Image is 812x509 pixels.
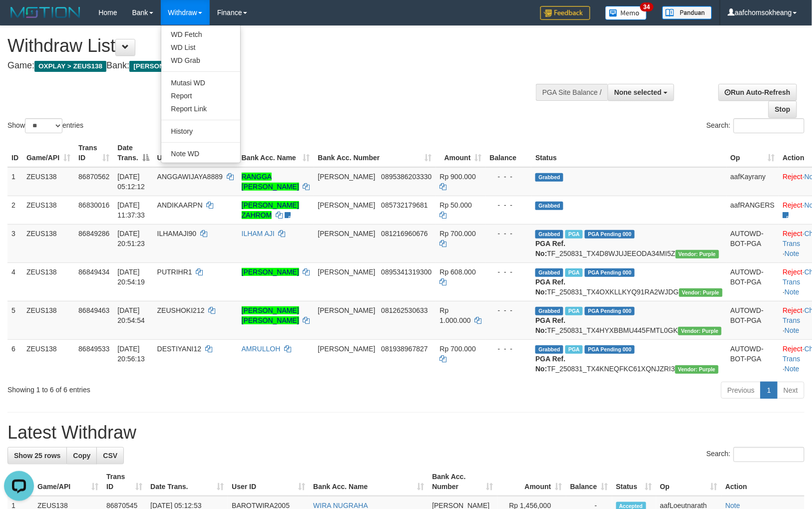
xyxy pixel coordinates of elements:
[228,468,309,496] th: User ID: activate to sort column ascending
[103,452,117,460] span: CSV
[679,288,723,297] span: Vendor URL: https://trx4.1velocity.biz
[676,250,719,258] span: Vendor URL: https://trx4.1velocity.biz
[535,307,563,315] span: Grabbed
[7,5,83,20] img: MOTION_logo.png
[722,468,805,496] th: Action
[22,301,74,339] td: ZEUS138
[785,250,800,257] a: Note
[497,468,566,496] th: Amount: activate to sort column ascending
[22,196,74,224] td: ZEUS138
[34,61,106,72] span: OXPLAY > ZEUS138
[7,381,331,395] div: Showing 1 to 6 of 6 entries
[318,306,376,314] span: [PERSON_NAME]
[535,268,563,277] span: Grabbed
[612,468,656,496] th: Status: activate to sort column ascending
[7,339,22,378] td: 6
[381,268,431,276] span: Copy 0895341319300 to clipboard
[7,447,67,464] a: Show 25 rows
[640,2,654,11] span: 34
[7,167,22,196] td: 1
[242,268,299,276] a: [PERSON_NAME]
[490,229,528,239] div: - - -
[783,306,803,314] a: Reject
[309,468,428,496] th: Bank Acc. Name: activate to sort column ascending
[734,447,805,462] input: Search:
[161,89,240,102] a: Report
[535,230,563,239] span: Grabbed
[381,173,431,181] span: Copy 0895386203330 to clipboard
[7,118,83,133] label: Show entries
[440,306,471,324] span: Rp 1.000.000
[318,201,376,209] span: [PERSON_NAME]
[662,6,712,19] img: panduan.png
[113,139,153,167] th: Date Trans.: activate to sort column descending
[242,173,299,191] a: RANGGA [PERSON_NAME]
[656,468,722,496] th: Op: activate to sort column ascending
[531,339,726,378] td: TF_250831_TX4KNEQFKC61XQNJZRI3
[102,468,146,496] th: Trans ID: activate to sort column ascending
[727,196,779,224] td: aafRANGERS
[161,125,240,138] a: History
[22,339,74,378] td: ZEUS138
[727,139,779,167] th: Op: activate to sort column ascending
[540,6,590,20] img: Feedback.jpg
[157,173,223,181] span: ANGGAWIJAYA8889
[117,268,145,286] span: [DATE] 20:54:19
[440,230,476,238] span: Rp 700.000
[117,345,145,363] span: [DATE] 20:56:13
[7,196,22,224] td: 2
[14,452,60,460] span: Show 25 rows
[146,468,228,496] th: Date Trans.: activate to sort column ascending
[535,316,565,334] b: PGA Ref. No:
[585,230,635,239] span: PGA Pending
[314,139,436,167] th: Bank Acc. Number: activate to sort column ascending
[428,468,497,496] th: Bank Acc. Number: activate to sort column ascending
[490,267,528,277] div: - - -
[7,301,22,339] td: 5
[7,262,22,301] td: 4
[535,345,563,354] span: Grabbed
[585,268,635,277] span: PGA Pending
[535,173,563,182] span: Grabbed
[535,355,565,373] b: PGA Ref. No:
[727,167,779,196] td: aafKayrany
[318,230,376,238] span: [PERSON_NAME]
[727,301,779,339] td: AUTOWD-BOT-PGA
[161,41,240,54] a: WD List
[440,173,476,181] span: Rp 900.000
[785,365,800,373] a: Note
[614,88,662,96] span: None selected
[436,139,486,167] th: Amount: activate to sort column ascending
[7,61,531,71] h4: Game: Bank:
[605,6,647,20] img: Button%20Memo.svg
[22,139,74,167] th: Game/API: activate to sort column ascending
[777,382,805,399] a: Next
[318,268,376,276] span: [PERSON_NAME]
[535,278,565,296] b: PGA Ref. No:
[22,224,74,262] td: ZEUS138
[117,306,145,324] span: [DATE] 20:54:54
[318,345,376,353] span: [PERSON_NAME]
[783,268,803,276] a: Reject
[531,262,726,301] td: TF_250831_TX4OXKLLKYQ91RA2WJDG
[78,306,109,314] span: 86849463
[157,306,205,314] span: ZEUSHOKI212
[707,118,805,133] label: Search:
[242,306,299,324] a: [PERSON_NAME] [PERSON_NAME]
[761,382,778,399] a: 1
[565,268,583,277] span: Marked by aafRornrotha
[565,230,583,239] span: Marked by aafRornrotha
[785,288,800,296] a: Note
[22,262,74,301] td: ZEUS138
[490,305,528,315] div: - - -
[161,102,240,115] a: Report Link
[117,201,145,219] span: [DATE] 11:37:33
[566,468,612,496] th: Balance: activate to sort column ascending
[157,201,203,209] span: ANDIKAARPN
[727,262,779,301] td: AUTOWD-BOT-PGA
[161,28,240,41] a: WD Fetch
[719,84,797,101] a: Run Auto-Refresh
[734,118,805,133] input: Search:
[7,139,22,167] th: ID
[675,365,719,374] span: Vendor URL: https://trx4.1velocity.biz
